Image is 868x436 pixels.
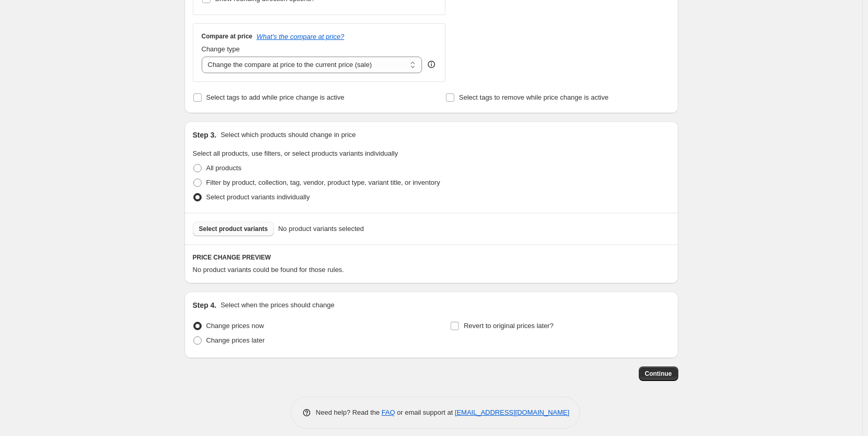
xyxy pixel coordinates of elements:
[193,130,217,140] h2: Step 3.
[395,408,455,416] span: or email support at
[426,59,437,70] div: help
[193,300,217,310] h2: Step 4.
[193,222,274,236] button: Select product variants
[206,164,242,172] span: All products
[206,193,310,201] span: Select product variants individually
[455,408,569,416] a: [EMAIL_ADDRESS][DOMAIN_NAME]
[206,322,264,330] span: Change prices now
[464,322,554,330] span: Revert to original prices later?
[645,370,672,378] span: Continue
[257,33,345,40] button: What's the compare at price?
[278,224,364,234] span: No product variants selected
[382,408,395,416] a: FAQ
[316,408,382,416] span: Need help? Read the
[206,93,345,101] span: Select tags to add while price change is active
[206,336,265,344] span: Change prices later
[639,366,678,381] button: Continue
[459,93,609,101] span: Select tags to remove while price change is active
[193,266,344,274] span: No product variants could be found for those rules.
[193,149,398,157] span: Select all products, use filters, or select products variants individually
[220,300,334,310] p: Select when the prices should change
[206,179,440,186] span: Filter by product, collection, tag, vendor, product type, variant title, or inventory
[202,32,253,40] h3: Compare at price
[220,130,356,140] p: Select which products should change in price
[199,225,268,233] span: Select product variants
[193,253,670,262] h6: PRICE CHANGE PREVIEW
[202,45,240,53] span: Change type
